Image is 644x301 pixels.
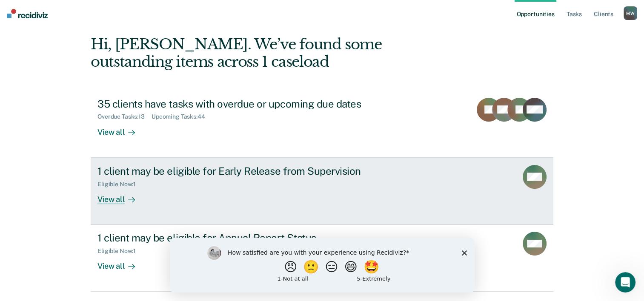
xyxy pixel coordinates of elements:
[91,36,461,71] div: Hi, [PERSON_NAME]. We’ve found some outstanding items across 1 caseload
[97,187,145,204] div: View all
[97,165,396,177] div: 1 client may be eligible for Early Release from Supervision
[97,120,145,137] div: View all
[615,272,635,292] iframe: Intercom live chat
[97,255,145,271] div: View all
[624,6,637,20] div: M W
[624,6,637,20] button: MW
[7,9,48,18] img: Recidiviz
[170,238,475,292] iframe: Survey by Kim from Recidiviz
[152,113,212,120] div: Upcoming Tasks : 44
[97,98,396,110] div: 35 clients have tasks with overdue or upcoming due dates
[97,247,143,255] div: Eligible Now : 1
[97,232,396,244] div: 1 client may be eligible for Annual Report Status
[91,91,553,158] a: 35 clients have tasks with overdue or upcoming due datesOverdue Tasks:13Upcoming Tasks:44View all
[97,113,152,120] div: Overdue Tasks : 13
[91,158,553,225] a: 1 client may be eligible for Early Release from SupervisionEligible Now:1View all
[91,225,553,292] a: 1 client may be eligible for Annual Report StatusEligible Now:1View all
[97,181,143,188] div: Eligible Now : 1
